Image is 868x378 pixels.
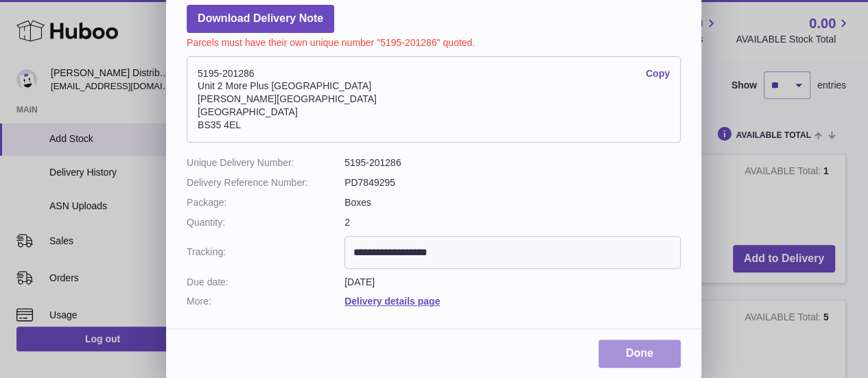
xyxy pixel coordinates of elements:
a: Delivery details page [344,296,440,307]
a: Done [598,340,681,368]
dd: PD7849295 [344,176,681,189]
dt: Unique Delivery Number: [187,156,344,169]
dt: Tracking: [187,236,344,269]
dt: Package: [187,196,344,209]
a: Download Delivery Note [187,5,334,33]
dd: Boxes [344,196,681,209]
dd: 2 [344,216,681,229]
address: 5195-201286 Unit 2 More Plus [GEOGRAPHIC_DATA] [PERSON_NAME][GEOGRAPHIC_DATA] [GEOGRAPHIC_DATA] B... [187,56,681,143]
a: Copy [646,67,670,80]
dd: 5195-201286 [344,156,681,169]
dt: More: [187,295,344,308]
dt: Delivery Reference Number: [187,176,344,189]
dd: [DATE] [344,276,681,289]
dt: Quantity: [187,216,344,229]
p: Parcels must have their own unique number "5195-201286" quoted. [187,33,681,49]
dt: Due date: [187,276,344,289]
